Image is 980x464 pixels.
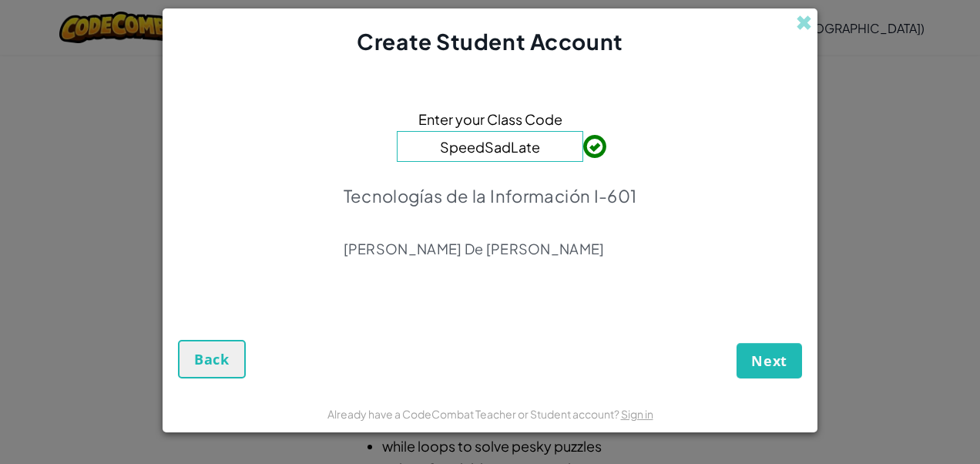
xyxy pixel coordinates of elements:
[737,343,802,378] button: Next
[344,240,637,258] p: [PERSON_NAME] De [PERSON_NAME]
[194,350,230,368] span: Back
[418,108,562,130] span: Enter your Class Code
[751,351,787,370] span: Next
[357,28,623,55] span: Create Student Account
[621,407,653,421] a: Sign in
[327,407,621,421] span: Already have a CodeCombat Teacher or Student account?
[344,185,637,207] p: Tecnologías de la Información I-601
[178,340,246,378] button: Back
